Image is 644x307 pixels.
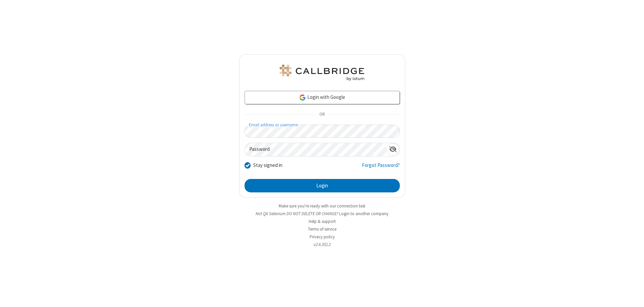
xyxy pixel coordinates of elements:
button: Login [245,179,400,192]
img: QA Selenium DO NOT DELETE OR CHANGE [278,65,366,81]
input: Password [245,143,386,156]
li: v2.6.352.2 [239,241,405,248]
div: Show password [386,143,399,156]
a: Help & support [309,219,336,224]
button: Login to another company [339,210,388,217]
a: Forgot Password? [362,162,400,174]
a: Terms of service [308,226,336,232]
label: Stay signed in [253,162,282,169]
input: Email address or username [245,125,400,138]
span: OR [317,110,327,119]
a: Make sure you're ready with our connection test [279,203,365,209]
img: google-icon.png [299,94,306,101]
a: Privacy policy [310,234,335,240]
li: Not QA Selenium DO NOT DELETE OR CHANGE? [239,210,405,217]
a: Login with Google [245,91,400,104]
